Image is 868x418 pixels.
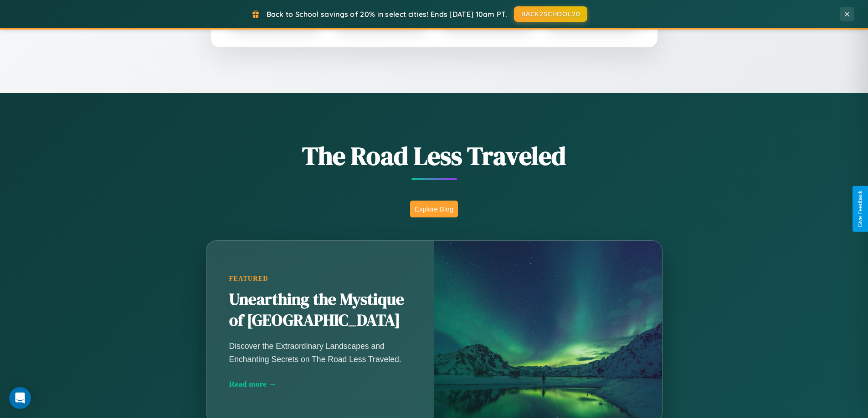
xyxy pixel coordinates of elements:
[229,379,411,389] div: Read more →
[9,387,31,409] div: Open Intercom Messenger
[857,191,863,227] div: Give Feedback
[229,275,411,282] div: Featured
[229,340,411,365] p: Discover the Extraordinary Landscapes and Enchanting Secrets on The Road Less Traveled.
[267,10,507,19] span: Back to School savings of 20% in select cities! Ends [DATE] 10am PT.
[229,289,411,331] h2: Unearthing the Mystique of [GEOGRAPHIC_DATA]
[514,6,587,22] button: BACK2SCHOOL20
[161,138,708,173] h1: The Road Less Traveled
[410,201,458,217] button: Explore Blog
